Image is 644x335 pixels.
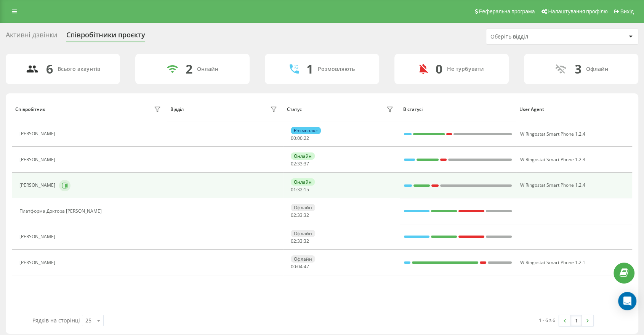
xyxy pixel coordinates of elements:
[570,315,582,326] a: 1
[19,260,57,265] div: [PERSON_NAME]
[304,160,309,167] span: 37
[447,66,484,72] div: Не турбувати
[548,8,607,14] span: Налаштування профілю
[291,127,321,134] div: Розмовляє
[318,66,355,72] div: Розмовляють
[539,316,555,324] div: 1 - 6 з 6
[297,238,303,244] span: 33
[58,66,100,72] div: Всього акаунтів
[291,238,296,244] span: 02
[297,160,303,167] span: 33
[297,263,303,270] span: 04
[19,157,57,162] div: [PERSON_NAME]
[46,62,53,76] div: 6
[32,317,80,324] span: Рядків на сторінці
[291,263,296,270] span: 00
[186,62,192,76] div: 2
[304,212,309,218] span: 32
[620,8,634,14] span: Вихід
[306,62,313,76] div: 1
[15,107,45,112] div: Співробітник
[520,182,585,188] span: W Ringostat Smart Phone 1.2.4
[287,107,302,112] div: Статус
[575,62,582,76] div: 3
[304,186,309,193] span: 15
[479,8,535,14] span: Реферальна програма
[304,135,309,141] span: 22
[297,186,303,193] span: 32
[291,178,315,186] div: Онлайн
[291,187,309,192] div: : :
[85,317,91,324] div: 25
[291,186,296,193] span: 01
[520,259,585,266] span: W Ringostat Smart Phone 1.2.1
[291,255,315,263] div: Офлайн
[291,204,315,211] div: Офлайн
[19,208,104,214] div: Платформа Доктора [PERSON_NAME]
[170,107,184,112] div: Відділ
[291,239,309,244] div: : :
[291,212,296,218] span: 02
[291,160,296,167] span: 02
[19,234,57,239] div: [PERSON_NAME]
[291,230,315,237] div: Офлайн
[19,131,57,136] div: [PERSON_NAME]
[297,135,303,141] span: 00
[403,107,512,112] div: В статусі
[618,292,636,310] div: Open Intercom Messenger
[490,34,582,40] div: Оберіть відділ
[291,161,309,167] div: : :
[586,66,608,72] div: Офлайн
[297,212,303,218] span: 33
[291,135,296,141] span: 00
[304,263,309,270] span: 47
[66,31,145,43] div: Співробітники проєкту
[304,238,309,244] span: 32
[291,264,309,269] div: : :
[436,62,442,76] div: 0
[6,31,57,43] div: Активні дзвінки
[19,183,57,188] div: [PERSON_NAME]
[291,213,309,218] div: : :
[520,131,585,137] span: W Ringostat Smart Phone 1.2.4
[197,66,218,72] div: Онлайн
[291,152,315,160] div: Онлайн
[291,136,309,141] div: : :
[519,107,628,112] div: User Agent
[520,156,585,163] span: W Ringostat Smart Phone 1.2.3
